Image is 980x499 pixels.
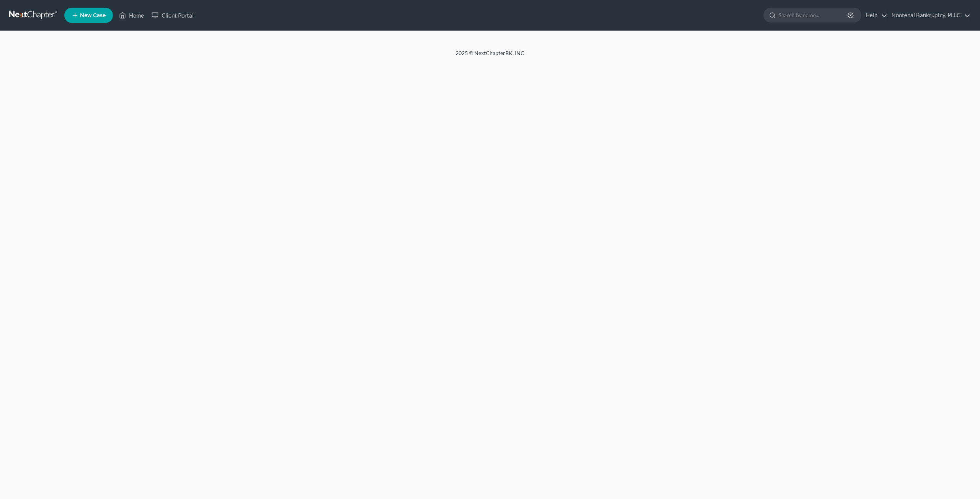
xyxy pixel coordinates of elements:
[862,8,887,22] a: Help
[888,8,970,22] a: Kootenai Bankruptcy, PLLC
[272,49,708,63] div: 2025 © NextChapterBK, INC
[80,13,106,18] span: New Case
[148,8,198,22] a: Client Portal
[115,8,148,22] a: Home
[779,8,849,22] input: Search by name...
